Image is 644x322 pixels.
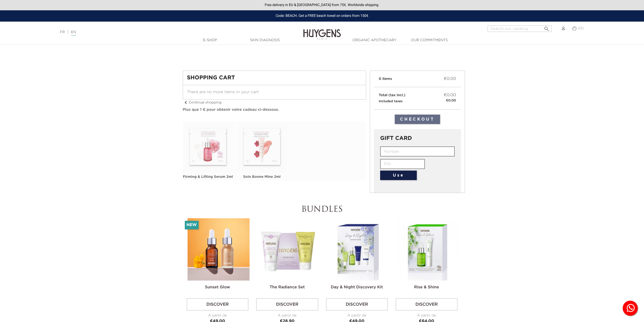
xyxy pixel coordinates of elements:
a: Sunset Glow [205,285,230,289]
div: À partir de [326,313,388,318]
div: À partir de [395,313,458,318]
iframe: PayPal Message 1 [183,47,461,61]
button:  [542,24,551,31]
div: À partir de [256,313,318,318]
a: EN [71,30,76,36]
a: E-Shop [185,38,235,43]
img: Day & Night Discovery Kit [327,218,389,281]
small: Included taxes [379,100,403,103]
h2: Bundles [187,205,458,214]
a: Our commitments [404,38,454,43]
img: Sunset Glow [188,218,250,281]
span: Total (tax incl.) [379,93,405,97]
div: | [57,29,265,35]
span: €0.00 [444,92,456,98]
a: Day & Night Discovery Kit [331,285,383,289]
span: (0) [578,27,583,30]
a: Rise & Shine [414,285,439,289]
a: Discover [395,298,458,311]
div: Plus que 1 € pour obtenir votre cadeau ci-dessous. [183,107,366,113]
input: Number [380,146,455,156]
li: New [185,221,199,229]
i: chevron_left [183,99,189,105]
a: chevron_leftContinue shopping [183,101,222,104]
a: Discover [187,298,249,311]
img: Rise & Shine [396,218,459,281]
a: Discover [256,298,318,311]
span: There are no more items in your cart [187,90,259,94]
a: Skin Diagnosis [240,38,290,43]
span: €0.00 [444,76,456,82]
i:  [544,24,550,30]
h3: GIFT CARD [380,135,455,141]
a: Organic Apothecary [349,38,400,43]
h1: Shopping Cart [187,75,362,81]
img: Huygens [303,21,341,40]
button: Checkout [395,115,440,124]
input: PIN [380,159,425,169]
span: 0 items [379,77,392,81]
a: Discover [326,298,388,311]
img: The Radiance Set [257,218,319,281]
div: À partir de [187,313,249,318]
a: The Radiance Set [270,285,305,289]
small: €0.00 [446,98,456,103]
button: Use [380,171,417,180]
a: FR [60,30,65,34]
input: Search [488,25,552,32]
